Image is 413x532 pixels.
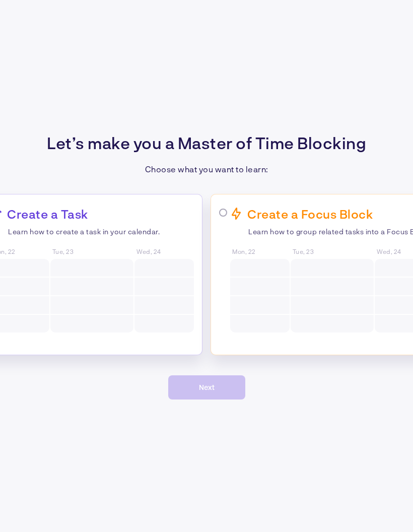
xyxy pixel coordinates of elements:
[293,248,374,255] span: Tue, 23
[247,207,373,221] p: Create a Focus Block
[8,227,194,236] p: Learn how to create a task in your calendar.
[145,164,268,174] p: Choose what you want to learn:
[7,207,88,221] p: Create a Task
[199,383,215,391] span: Next
[168,375,245,400] button: Next
[52,248,133,255] span: Tue, 23
[136,248,194,255] span: Wed, 24
[232,248,290,255] span: Mon, 22
[47,133,366,152] p: Let’s make you a Master of Time Blocking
